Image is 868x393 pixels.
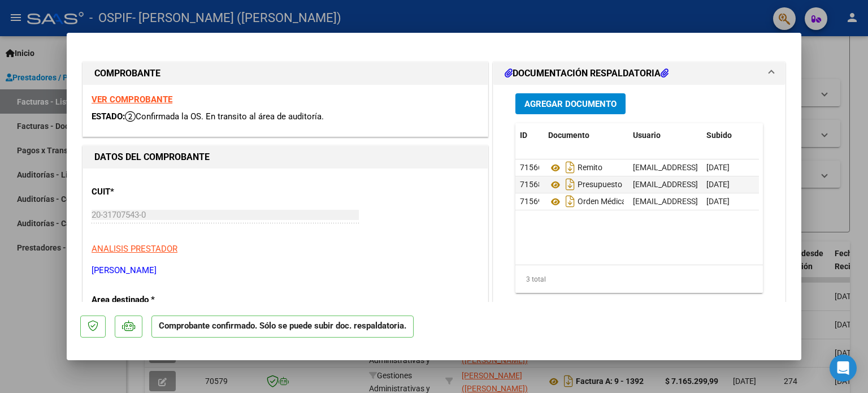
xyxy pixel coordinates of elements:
span: Confirmada la OS. En transito al área de auditoría. [125,111,324,122]
div: 3 total [515,265,763,293]
p: [PERSON_NAME] [92,264,479,277]
span: [DATE] [706,180,730,189]
span: [DATE] [706,197,730,206]
datatable-header-cell: Acción [758,123,815,148]
datatable-header-cell: Usuario [628,123,702,148]
strong: DATOS DEL COMPROBANTE [94,152,210,162]
span: Orden Médica [548,197,626,206]
p: Area destinado * [92,293,208,306]
span: 71566 [520,163,542,172]
h1: DOCUMENTACIÓN RESPALDATORIA [505,67,669,80]
span: [EMAIL_ADDRESS][DOMAIN_NAME] - [PERSON_NAME] [633,197,824,206]
p: Comprobante confirmado. Sólo se puede subir doc. respaldatoria. [151,316,414,338]
datatable-header-cell: Documento [544,123,628,148]
span: ESTADO: [92,111,125,122]
span: 71569 [520,197,542,206]
span: [EMAIL_ADDRESS][DOMAIN_NAME] - [PERSON_NAME] [633,180,824,189]
button: Agregar Documento [515,93,626,114]
span: Subido [706,131,732,140]
strong: COMPROBANTE [94,68,160,79]
span: Usuario [633,131,661,140]
span: [EMAIL_ADDRESS][DOMAIN_NAME] - [PERSON_NAME] [633,163,824,172]
span: Documento [548,131,589,140]
span: Presupuesto Autorizado [548,180,663,189]
span: ID [520,131,527,140]
i: Descargar documento [563,175,578,193]
mat-expansion-panel-header: DOCUMENTACIÓN RESPALDATORIA [493,62,785,85]
i: Descargar documento [563,158,578,176]
div: Open Intercom Messenger [830,355,857,382]
span: 71568 [520,180,542,189]
a: VER COMPROBANTE [92,94,172,105]
span: [DATE] [706,163,730,172]
p: CUIT [92,185,208,198]
datatable-header-cell: ID [515,123,544,148]
i: Descargar documento [563,192,578,210]
span: ANALISIS PRESTADOR [92,244,177,254]
div: DOCUMENTACIÓN RESPALDATORIA [493,85,785,319]
span: Agregar Documento [524,99,617,109]
datatable-header-cell: Subido [702,123,758,148]
span: Remito [548,163,602,172]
